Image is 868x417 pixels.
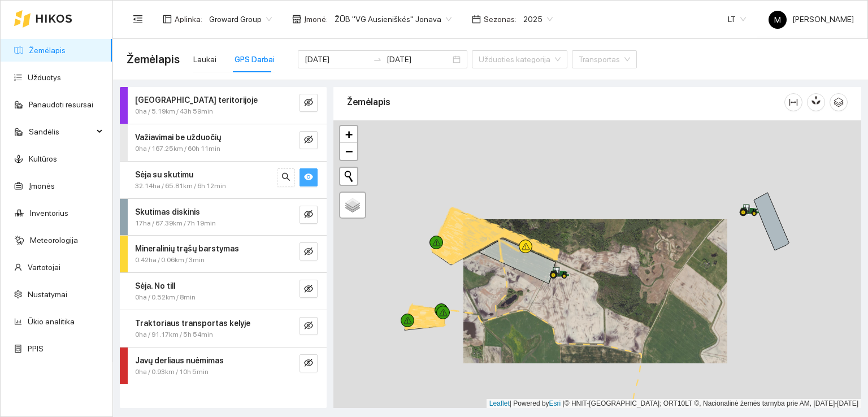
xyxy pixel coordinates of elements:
span: − [345,144,353,158]
a: Įmonės [29,181,55,190]
span: Sezonas : [484,13,517,25]
span: 0ha / 5.19km / 43h 59min [135,106,213,117]
div: Laukai [193,53,216,66]
span: swap-right [373,55,382,64]
input: Pabaigos data [387,53,450,66]
div: | Powered by © HNIT-[GEOGRAPHIC_DATA]; ORT10LT ©, Nacionalinė žemės tarnyba prie AM, [DATE]-[DATE] [487,399,861,409]
a: Užduotys [28,73,61,82]
span: eye-invisible [304,98,313,108]
span: [PERSON_NAME] [769,15,854,24]
span: Groward Group [209,11,272,28]
div: GPS Darbai [235,53,275,66]
button: eye-invisible [300,131,318,149]
span: 0.42ha / 0.06km / 3min [135,255,205,266]
div: [GEOGRAPHIC_DATA] teritorijoje0ha / 5.19km / 43h 59mineye-invisible [120,87,327,124]
a: Esri [549,399,561,407]
span: 0ha / 0.52km / 8min [135,292,196,303]
span: Žemėlapis [127,50,180,68]
button: eye-invisible [300,354,318,372]
span: Sandėlis [29,120,93,143]
strong: Javų derliaus nuėmimas [135,356,224,365]
div: Žemėlapis [347,86,784,118]
strong: Sėja. No till [135,281,175,290]
span: 17ha / 67.39km / 7h 19min [135,218,216,229]
button: eye [300,168,318,186]
div: Sėja su skutimu32.14ha / 65.81km / 6h 12minsearcheye [120,162,327,198]
div: Sėja. No till0ha / 0.52km / 8mineye-invisible [120,273,327,310]
span: ŽŪB "VG Ausieniškės" Jonava [335,11,452,28]
button: eye-invisible [300,242,318,260]
span: 0ha / 91.17km / 5h 54min [135,329,213,340]
span: eye-invisible [304,284,313,295]
input: Pradžios data [305,53,368,66]
span: Įmonė : [304,13,328,25]
span: shop [292,15,301,24]
span: eye-invisible [304,210,313,220]
a: Panaudoti resursai [29,100,93,109]
a: Zoom in [340,126,357,143]
span: menu-fold [133,14,143,24]
button: eye-invisible [300,94,318,112]
span: 32.14ha / 65.81km / 6h 12min [135,181,226,192]
a: Ūkio analitika [28,317,75,326]
strong: Sėja su skutimu [135,170,193,179]
strong: Mineralinių trąšų barstymas [135,244,239,253]
span: calendar [472,15,481,24]
div: Javų derliaus nuėmimas0ha / 0.93km / 10h 5mineye-invisible [120,347,327,384]
button: search [277,168,295,186]
span: LT [728,11,746,28]
strong: Skutimas diskinis [135,207,200,216]
a: Inventorius [30,208,68,218]
a: Leaflet [489,399,510,407]
div: Mineralinių trąšų barstymas0.42ha / 0.06km / 3mineye-invisible [120,236,327,272]
span: | [563,399,565,407]
button: column-width [784,93,802,111]
span: Aplinka : [175,13,202,25]
span: eye-invisible [304,358,313,369]
strong: Traktoriaus transportas kelyje [135,319,250,328]
span: 0ha / 0.93km / 10h 5min [135,367,209,377]
strong: Važiavimai be užduočių [135,133,221,142]
div: Skutimas diskinis17ha / 67.39km / 7h 19mineye-invisible [120,199,327,236]
span: eye-invisible [304,135,313,146]
a: Vartotojai [28,263,60,272]
a: Zoom out [340,143,357,160]
div: Traktoriaus transportas kelyje0ha / 91.17km / 5h 54mineye-invisible [120,310,327,347]
button: eye-invisible [300,317,318,335]
button: eye-invisible [300,280,318,298]
span: + [345,127,353,141]
a: Meteorologija [30,236,78,245]
span: to [373,55,382,64]
span: eye-invisible [304,321,313,332]
a: Layers [340,193,365,218]
button: Initiate a new search [340,168,357,185]
a: Nustatymai [28,290,67,299]
span: search [281,172,290,183]
a: PPIS [28,344,44,353]
span: eye [304,172,313,183]
div: Važiavimai be užduočių0ha / 167.25km / 60h 11mineye-invisible [120,124,327,161]
span: column-width [785,98,802,107]
span: 2025 [523,11,553,28]
span: 0ha / 167.25km / 60h 11min [135,144,220,154]
a: Kultūros [29,154,57,163]
span: eye-invisible [304,247,313,258]
a: Žemėlapis [29,46,66,55]
button: menu-fold [127,8,149,31]
span: M [774,11,781,29]
button: eye-invisible [300,206,318,224]
span: layout [163,15,172,24]
strong: [GEOGRAPHIC_DATA] teritorijoje [135,95,258,105]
